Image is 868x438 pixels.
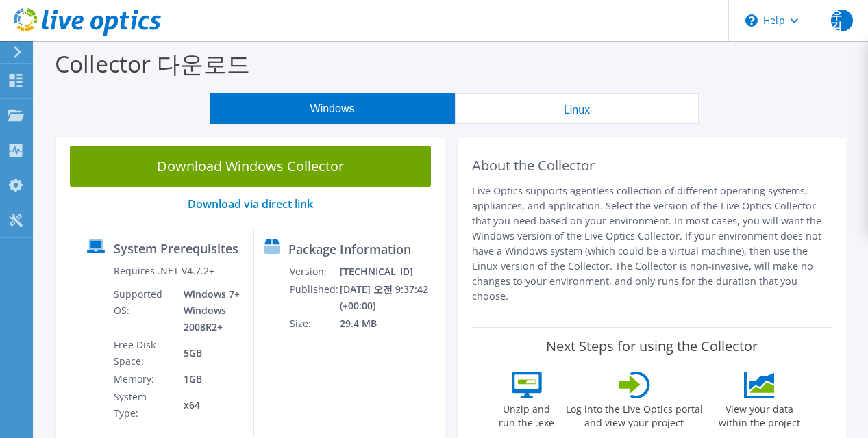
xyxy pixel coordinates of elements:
[210,93,455,124] button: Windows
[55,48,250,79] label: Collector 다운로드
[173,370,243,388] td: 1GB
[114,264,214,278] label: Requires .NET V4.7.2+
[173,388,243,422] td: x64
[495,398,558,430] label: Unzip and run the .exe
[173,285,243,336] td: Windows 7+ Windows 2008R2+
[472,157,833,174] h2: About the Collector
[745,14,758,27] svg: \n
[339,281,438,315] td: [DATE] 오전 9:37:42 (+00:00)
[546,338,758,355] label: Next Steps for using the Collector
[455,93,699,124] button: Linux
[289,315,339,333] td: Size:
[70,146,431,187] a: Download Windows Collector
[114,242,238,255] label: System Prerequisites
[113,336,173,370] td: Free Disk Space:
[113,285,173,336] td: Supported OS:
[173,336,243,370] td: 5GB
[472,183,833,304] p: Live Optics supports agentless collection of different operating systems, appliances, and applica...
[289,281,339,315] td: Published:
[831,10,853,31] span: 우김
[339,315,438,333] td: 29.4 MB
[710,398,809,430] label: View your data within the project
[339,263,438,281] td: [TECHNICAL_ID]
[188,196,313,211] a: Download via direct link
[565,398,704,430] label: Log into the Live Optics portal and view your project
[113,388,173,422] td: System Type:
[113,370,173,388] td: Memory:
[288,242,411,256] label: Package Information
[289,263,339,281] td: Version:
